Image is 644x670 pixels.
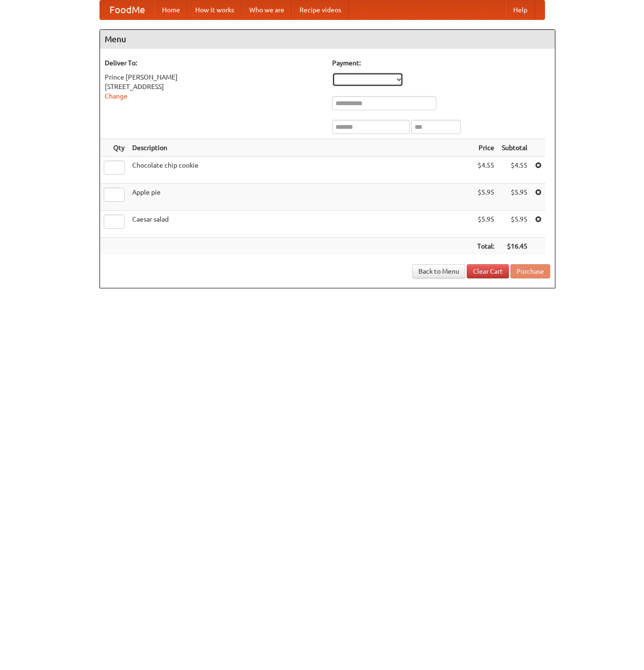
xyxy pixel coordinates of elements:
a: FoodMe [100,0,154,19]
a: How it works [188,0,242,19]
th: Price [473,139,498,157]
div: [STREET_ADDRESS] [105,82,323,91]
td: $5.95 [498,211,531,238]
a: Help [506,0,535,19]
th: Total: [473,238,498,255]
td: Caesar salad [128,211,473,238]
a: Change [105,92,127,100]
td: $5.95 [473,184,498,211]
a: Home [154,0,188,19]
th: Subtotal [498,139,531,157]
a: Recipe videos [292,0,349,19]
a: Back to Menu [412,264,465,278]
button: Purchase [510,264,550,278]
a: Clear Cart [467,264,509,278]
h5: Deliver To: [105,58,323,68]
th: $16.45 [498,238,531,255]
div: Prince [PERSON_NAME] [105,72,323,82]
h5: Payment: [332,58,550,68]
td: Apple pie [128,184,473,211]
th: Description [128,139,473,157]
td: $5.95 [498,184,531,211]
th: Qty [100,139,128,157]
td: Chocolate chip cookie [128,157,473,184]
td: $5.95 [473,211,498,238]
a: Who we are [242,0,292,19]
h4: Menu [100,30,555,49]
td: $4.55 [473,157,498,184]
td: $4.55 [498,157,531,184]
